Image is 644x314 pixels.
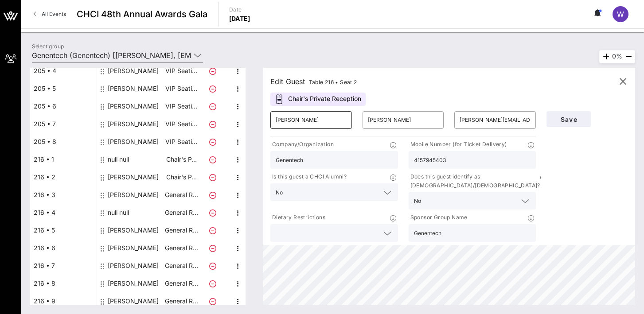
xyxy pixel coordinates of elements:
[409,192,536,209] div: No
[164,151,199,168] p: Chair's P…
[108,239,159,257] div: Rocio Diaz
[270,213,325,222] p: Dietary Restrictions
[270,172,347,182] p: Is this guest a CHCI Alumni?
[30,292,97,310] div: 216 • 9
[368,113,439,127] input: Last Name*
[108,221,159,239] div: Evelyn Hernandez
[409,172,540,190] p: Does this guest identify as [DEMOGRAPHIC_DATA]/[DEMOGRAPHIC_DATA]?
[108,204,129,221] div: null null
[28,7,71,21] a: All Events
[108,62,159,80] div: Sandra Pizarro-Carrillo
[30,168,97,186] div: 216 • 2
[599,50,635,63] div: 0%
[30,151,97,168] div: 216 • 1
[164,204,199,221] p: General R…
[546,111,591,127] button: Save
[30,275,97,292] div: 216 • 8
[409,213,468,222] p: Sponsor Group Name
[613,6,628,22] div: W
[309,79,357,85] span: Table 216 • Seat 2
[108,257,159,275] div: Joaquin Castaneda
[108,151,129,168] div: null null
[554,116,584,123] span: Save
[276,113,347,127] input: First Name*
[108,275,159,292] div: Oscar Martinez-Fain
[164,168,199,186] p: Chair's P…
[409,140,507,149] p: Mobile Number (for Ticket Delivery)
[460,113,531,127] input: Email*
[229,5,250,14] p: Date
[30,239,97,257] div: 216 • 6
[30,133,97,151] div: 205 • 8
[164,239,199,257] p: General R…
[30,115,97,133] div: 205 • 7
[42,11,66,17] span: All Events
[270,75,357,88] div: Edit Guest
[30,221,97,239] div: 216 • 5
[164,97,199,115] p: VIP Seati…
[229,14,250,23] p: [DATE]
[108,80,159,97] div: Veronica Sandoval
[164,275,199,292] p: General R…
[164,292,199,310] p: General R…
[30,204,97,221] div: 216 • 4
[108,133,159,151] div: Ravi Upadhyay
[164,186,199,204] p: General R…
[30,62,97,80] div: 205 • 4
[77,8,207,21] span: CHCI 48th Annual Awards Gala
[164,133,199,151] p: VIP Seati…
[108,115,159,133] div: Audrey Escobedo
[414,198,421,204] div: No
[164,221,199,239] p: General R…
[30,80,97,97] div: 205 • 5
[164,62,199,80] p: VIP Seati…
[617,10,624,19] span: W
[276,190,283,196] div: No
[30,97,97,115] div: 205 • 6
[164,80,199,97] p: VIP Seati…
[270,183,398,201] div: No
[270,140,334,149] p: Company/Organization
[270,93,366,106] div: Chair's Private Reception
[108,292,159,310] div: Vegia Jackson
[30,186,97,204] div: 216 • 3
[32,43,64,50] label: Select group
[108,97,159,115] div: Fabian Sandoval
[108,186,159,204] div: Whitney Ellis
[30,257,97,275] div: 216 • 7
[108,168,159,186] div: Jayson Johnson
[164,257,199,275] p: General R…
[164,115,199,133] p: VIP Seati…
